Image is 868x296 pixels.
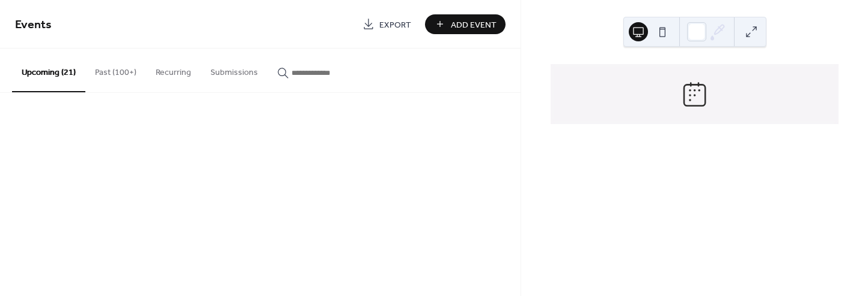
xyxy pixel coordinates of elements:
button: Submissions [201,49,267,91]
span: Export [379,19,411,31]
span: Add Event [451,19,497,31]
a: Export [353,14,420,34]
button: Upcoming (21) [12,49,85,92]
button: Past (100+) [85,49,146,91]
span: Events [15,13,52,37]
button: Add Event [425,14,506,34]
button: Recurring [146,49,201,91]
